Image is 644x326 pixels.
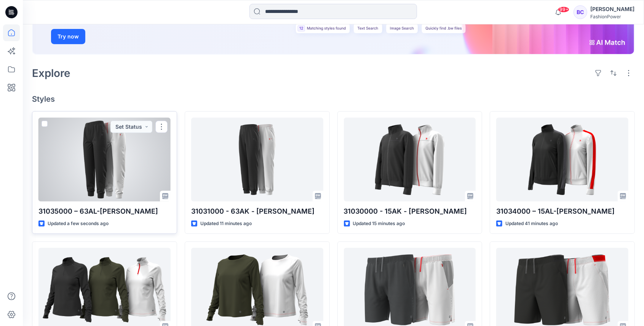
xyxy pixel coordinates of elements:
a: 31034000 – 15AL-Molly [496,118,628,201]
a: 31035000 – 63AL-Molly [38,118,171,201]
div: FashionPower [590,14,634,19]
p: Updated 11 minutes ago [200,220,252,228]
a: 31030000 - 15AK - Dion [344,118,476,201]
p: Updated 41 minutes ago [505,220,558,228]
p: 31031000 - 63AK - [PERSON_NAME] [191,206,323,217]
p: 31035000 – 63AL-[PERSON_NAME] [38,206,171,217]
h2: Explore [32,67,70,79]
div: [PERSON_NAME] [590,5,634,14]
span: 99+ [558,6,569,13]
button: Try now [51,29,85,44]
p: 31034000 – 15AL-[PERSON_NAME] [496,206,628,217]
a: 31031000 - 63AK - Dion [191,118,323,201]
p: Updated 15 minutes ago [353,220,405,228]
p: Updated a few seconds ago [48,220,109,228]
h4: Styles [32,94,635,104]
p: 31030000 - 15AK - [PERSON_NAME] [344,206,476,217]
div: BC [574,5,587,19]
